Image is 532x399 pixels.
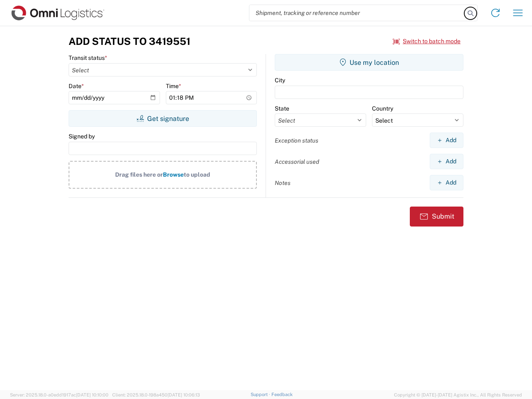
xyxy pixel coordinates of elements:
[69,54,107,62] label: Transit status
[69,82,84,90] label: Date
[410,207,463,227] button: Submit
[184,171,210,178] span: to upload
[69,133,95,140] label: Signed by
[275,137,318,144] label: Exception status
[430,154,463,169] button: Add
[393,34,461,48] button: Switch to batch mode
[69,35,190,47] h3: Add Status to 3419551
[167,392,200,397] span: [DATE] 10:06:13
[394,391,522,399] span: Copyright © [DATE]-[DATE] Agistix Inc., All Rights Reserved
[275,105,289,112] label: State
[275,54,463,71] button: Use my location
[10,392,108,397] span: Server: 2025.18.0-a0edd1917ac
[112,392,200,397] span: Client: 2025.18.0-198a450
[69,110,257,127] button: Get signature
[275,158,319,165] label: Accessorial used
[249,5,465,21] input: Shipment, tracking or reference number
[251,392,271,397] a: Support
[275,179,291,187] label: Notes
[430,133,463,148] button: Add
[115,171,163,178] span: Drag files here or
[163,171,184,178] span: Browse
[271,392,293,397] a: Feedback
[372,105,393,112] label: Country
[430,175,463,190] button: Add
[166,82,181,90] label: Time
[76,392,108,397] span: [DATE] 10:10:00
[275,76,285,84] label: City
